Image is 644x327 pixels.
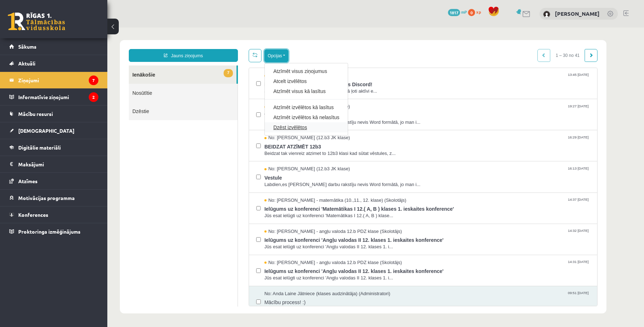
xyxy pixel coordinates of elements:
[18,111,53,117] span: Mācību resursi
[166,50,232,57] a: Atcelt izvēlētos
[9,190,98,206] a: Motivācijas programma
[157,201,295,208] span: No: [PERSON_NAME] - angļu valoda 12.b PDZ klase (Skolotājs)
[459,138,483,143] span: 16:13 [DATE]
[9,156,98,172] a: Maksājumi
[157,35,241,108] div: Opcijas
[157,263,283,270] span: No: Anda Laine Jātniece (klases audzinātāja) (Administratori)
[448,9,460,16] span: 1817
[157,107,483,129] a: No: [PERSON_NAME] (12.b3 JK klase) 16:29 [DATE] BEIDZAT ATZĪMĒT 12b3 Beidzat tak vienreiz atzimet...
[21,21,131,34] a: Jauns ziņojums
[157,176,483,185] span: Ielūgums uz konferenci 'Matemātikas I 12.( A, B ) klases 1. ieskaites konference'
[468,9,484,15] a: 0 xp
[157,263,483,285] a: No: Anda Laine Jātniece (klases audzinātāja) (Administratori) 09:51 [DATE] Mācību process! :) Lab...
[157,45,483,67] a: No: [PERSON_NAME] (Administratori) 13:45 [DATE] Mācies kopā ar Spotify! Pievienojies Discord! Sve...
[157,52,483,60] span: Mācies kopā ar Spotify! Pievienojies Discord!
[166,86,232,93] a: Atzīmēt izvēlētos kā nelasītus
[166,96,232,103] a: Dzēst izvēlētos
[157,232,483,254] a: No: [PERSON_NAME] - angļu valoda 12.b PDZ klase (Skolotājs) 14:31 [DATE] Ielūgums uz konferenci '...
[459,76,483,81] span: 19:27 [DATE]
[459,107,483,112] span: 16:29 [DATE]
[166,40,232,47] a: Atzīmēt visus ziņojumus
[18,144,61,151] span: Digitālie materiāli
[476,9,481,15] span: xp
[9,122,98,139] a: [DEMOGRAPHIC_DATA]
[18,156,98,172] legend: Maksājumi
[157,170,299,176] span: No: [PERSON_NAME] - matemātika (10.,11., 12. klase) (Skolotājs)
[157,269,483,278] span: Mācību process! :)
[18,89,98,105] legend: Informatīvie ziņojumi
[459,232,483,237] span: 14:31 [DATE]
[459,201,483,206] span: 14:32 [DATE]
[9,38,98,55] a: Sākums
[18,178,38,184] span: Atzīmes
[443,21,478,34] span: 1 – 30 no 41
[18,60,35,67] span: Aktuāli
[157,107,243,114] span: No: [PERSON_NAME] (12.b3 JK klase)
[8,13,65,30] a: Rīgas 1. Tālmācības vidusskola
[9,173,98,189] a: Atzīmes
[157,145,483,154] span: Vestule
[18,211,48,218] span: Konferences
[9,106,98,122] a: Mācību resursi
[21,56,130,74] a: Nosūtītie
[9,139,98,156] a: Digitālie materiāli
[9,72,98,88] a: Ziņojumi7
[157,123,483,130] span: Beidzat tak vienreiz atzimet to 12b3 klasi kad sūtat vēstules, z...
[448,9,467,15] a: 1817 mP
[157,185,483,192] span: Jūs esat ielūgti uz konferenci 'Matemātikas I 12.( A, B ) klase...
[18,43,36,50] span: Sākums
[18,72,98,88] legend: Ziņojumi
[543,11,550,18] img: Markuss Vēvers
[157,238,483,247] span: Ielūgums uz konferenci 'Angļu valodas II 12. klases 1. ieskaites konference'
[459,263,483,268] span: 09:51 [DATE]
[461,9,467,15] span: mP
[157,247,483,254] span: Jūs esat ielūgti uz konferenci 'Angļu valodas II 12. klases 1. i...
[9,206,98,223] a: Konferences
[157,154,483,161] span: Labdien,es [PERSON_NAME] darbu rakstīju nevis Word formātā, jo man i...
[157,76,483,98] a: No: [PERSON_NAME] (12.b3 JK klase) 19:27 [DATE] Vēstule Labdien,es [PERSON_NAME] darbu rakstīju n...
[21,38,129,56] a: 7Ienākošie
[157,22,181,35] button: Opcijas
[157,207,483,216] span: Ielūgums uz konferenci 'Angļu valodas II 12. klases 1. ieskaites konference'
[157,60,483,67] span: Sveiciens labākajiem no labākajiem,Kopā ļoti aktīvi e...
[468,9,475,16] span: 0
[18,127,74,134] span: [DEMOGRAPHIC_DATA]
[157,216,483,223] span: Jūs esat ielūgti uz konferenci 'Angļu valodas II 12. klases 1. i...
[9,55,98,72] a: Aktuāli
[157,232,295,239] span: No: [PERSON_NAME] - angļu valoda 12.b PDZ klase (Skolotājs)
[555,10,600,17] a: [PERSON_NAME]
[157,114,483,123] span: BEIDZAT ATZĪMĒT 12b3
[116,42,126,50] span: 7
[157,138,483,160] a: No: [PERSON_NAME] (12.b3 JK klase) 16:13 [DATE] Vestule Labdien,es [PERSON_NAME] darbu rakstīju n...
[166,60,232,67] a: Atzīmēt visus kā lasītus
[9,223,98,240] a: Proktoringa izmēģinājums
[157,138,243,145] span: No: [PERSON_NAME] (12.b3 JK klase)
[459,170,483,175] span: 14:37 [DATE]
[459,45,483,50] span: 13:45 [DATE]
[157,170,483,192] a: No: [PERSON_NAME] - matemātika (10.,11., 12. klase) (Skolotājs) 14:37 [DATE] Ielūgums uz konferen...
[89,92,98,102] i: 2
[21,74,130,93] a: Dzēstie
[157,201,483,223] a: No: [PERSON_NAME] - angļu valoda 12.b PDZ klase (Skolotājs) 14:32 [DATE] Ielūgums uz konferenci '...
[89,75,98,85] i: 7
[157,83,483,92] span: Vēstule
[166,76,232,83] a: Atzīmēt izvēlētos kā lasītus
[18,195,75,201] span: Motivācijas programma
[157,92,483,98] span: Labdien,es [PERSON_NAME] darbu rakstīju nevis Word formātā, jo man i...
[18,228,80,235] span: Proktoringa izmēģinājums
[9,89,98,105] a: Informatīvie ziņojumi2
